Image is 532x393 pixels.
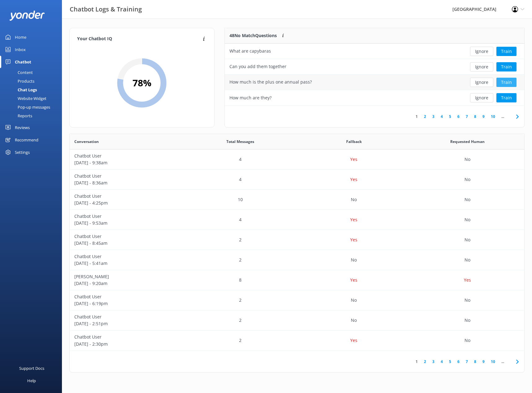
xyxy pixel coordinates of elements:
[464,257,470,263] p: No
[4,68,62,77] a: Content
[464,277,471,283] p: Yes
[421,114,429,119] a: 2
[70,330,524,351] div: row
[421,359,429,365] a: 2
[4,103,62,111] a: Pop-up messages
[15,43,26,56] div: Inbox
[239,257,242,263] p: 2
[229,48,271,54] div: What are capybaras
[464,297,470,304] p: No
[225,90,524,106] div: row
[470,78,493,87] button: Ignore
[74,213,179,220] p: Chatbot User
[4,85,62,94] a: Chat Logs
[74,193,179,200] p: Chatbot User
[350,156,357,163] p: Yes
[438,359,446,365] a: 4
[239,317,242,324] p: 2
[74,320,179,327] p: [DATE] - 2:51pm
[70,4,142,14] h3: Chatbot Logs & Training
[74,300,179,307] p: [DATE] - 6:19pm
[238,196,243,203] p: 10
[429,359,438,365] a: 3
[70,149,524,351] div: grid
[70,230,524,250] div: row
[464,317,470,324] p: No
[4,68,33,77] div: Content
[350,337,357,344] p: Yes
[471,359,479,365] a: 8
[15,121,30,134] div: Reviews
[479,359,488,365] a: 9
[239,337,242,344] p: 2
[446,114,454,119] a: 5
[74,273,179,280] p: [PERSON_NAME]
[74,293,179,300] p: Chatbot User
[4,111,32,120] div: Reports
[74,200,179,206] p: [DATE] - 4:25pm
[470,62,493,71] button: Ignore
[438,114,446,119] a: 4
[496,93,517,102] button: Train
[4,111,62,120] a: Reports
[4,94,62,103] a: Website Widget
[239,156,242,163] p: 4
[74,220,179,227] p: [DATE] - 9:53am
[74,334,179,340] p: Chatbot User
[239,236,242,243] p: 2
[351,257,357,263] p: No
[479,114,488,119] a: 9
[15,31,26,43] div: Home
[471,114,479,119] a: 8
[498,359,507,365] span: ...
[9,11,45,21] img: yonder-white-logo.png
[225,75,524,90] div: row
[488,359,498,365] a: 10
[15,56,31,68] div: Chatbot
[239,277,242,283] p: 8
[464,156,470,163] p: No
[70,170,524,190] div: row
[4,85,37,94] div: Chat Logs
[4,77,62,85] a: Products
[74,139,99,145] span: Conversation
[4,77,34,85] div: Products
[429,114,438,119] a: 3
[464,236,470,243] p: No
[488,114,498,119] a: 10
[464,337,470,344] p: No
[350,277,357,283] p: Yes
[239,176,242,183] p: 4
[350,176,357,183] p: Yes
[470,47,493,56] button: Ignore
[74,153,179,159] p: Chatbot User
[450,139,485,145] span: Requested Human
[70,270,524,290] div: row
[229,79,312,85] div: How much is the plus one annual pass?
[74,159,179,166] p: [DATE] - 9:38am
[498,114,507,119] span: ...
[70,310,524,330] div: row
[74,341,179,348] p: [DATE] - 2:30pm
[15,134,38,146] div: Recommend
[239,216,242,223] p: 4
[229,63,286,70] div: Can you add them together
[225,44,524,59] div: row
[226,139,254,145] span: Total Messages
[74,179,179,186] p: [DATE] - 8:36am
[464,176,470,183] p: No
[463,359,471,365] a: 7
[74,240,179,247] p: [DATE] - 8:45am
[74,280,179,287] p: [DATE] - 9:20am
[19,362,44,374] div: Support Docs
[470,93,493,102] button: Ignore
[351,297,357,304] p: No
[229,32,277,39] p: 48 No Match Questions
[70,149,524,170] div: row
[133,76,151,90] h2: 78 %
[346,139,362,145] span: Fallback
[70,250,524,270] div: row
[74,233,179,240] p: Chatbot User
[70,210,524,230] div: row
[350,216,357,223] p: Yes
